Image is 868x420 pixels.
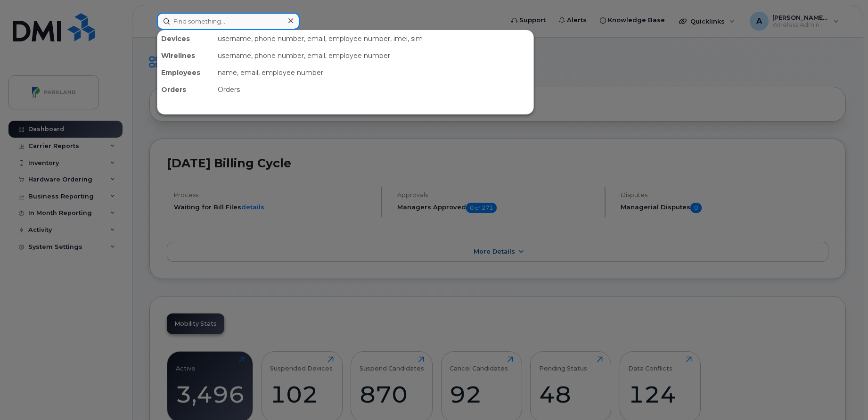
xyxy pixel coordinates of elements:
div: Orders [157,81,214,98]
div: username, phone number, email, employee number, imei, sim [214,30,533,47]
div: username, phone number, email, employee number [214,47,533,64]
div: Orders [214,81,533,98]
div: Employees [157,64,214,81]
div: name, email, employee number [214,64,533,81]
div: Wirelines [157,47,214,64]
div: Devices [157,30,214,47]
